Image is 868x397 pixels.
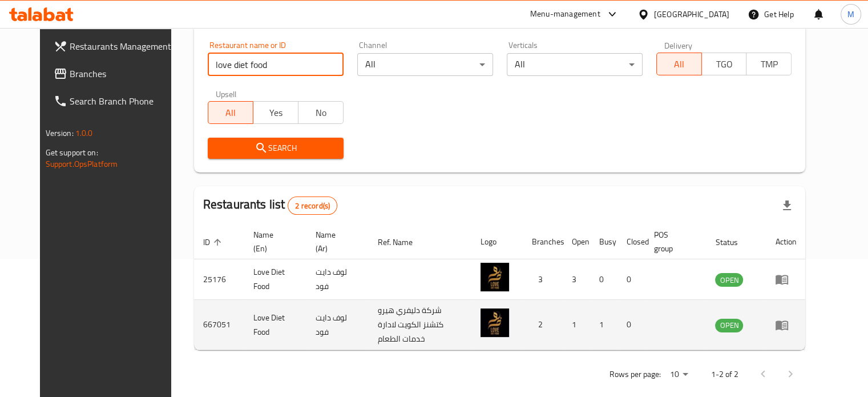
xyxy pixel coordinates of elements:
[710,367,738,382] p: 1-2 of 2
[715,319,743,332] div: OPEN
[701,53,747,75] button: TGO
[306,300,368,350] td: لوف دايت فود
[471,224,523,259] th: Logo
[306,259,368,300] td: لوف دايت فود
[194,224,806,350] table: enhanced table
[590,300,617,350] td: 1
[217,141,334,155] span: Search
[369,300,471,350] td: شركة دليفري هيرو كتشنز الكويت لادارة خدمات الطعام
[654,8,729,21] div: [GEOGRAPHIC_DATA]
[609,367,660,382] p: Rows per page:
[617,300,645,350] td: 0
[507,53,643,76] div: All
[656,53,702,75] button: All
[751,56,787,73] span: TMP
[665,366,692,383] div: Rows per page:
[357,53,493,76] div: All
[216,90,237,98] label: Upsell
[847,8,854,21] span: M
[194,259,244,300] td: 25176
[244,259,306,300] td: Love Diet Food
[715,319,743,332] span: OPEN
[617,224,645,259] th: Closed
[316,228,354,255] span: Name (Ar)
[70,39,176,53] span: Restaurants Management
[46,157,118,171] a: Support.OpsPlatform
[213,105,249,121] span: All
[563,259,590,300] td: 3
[715,273,743,287] div: OPEN
[664,41,693,49] label: Delivery
[775,272,796,286] div: Menu
[773,192,801,219] div: Export file
[194,300,244,350] td: 667051
[661,56,697,73] span: All
[208,53,344,76] input: Search for restaurant name or ID..
[258,105,294,121] span: Yes
[590,259,617,300] td: 0
[288,197,337,215] div: Total records count
[303,105,339,121] span: No
[775,318,796,332] div: Menu
[45,60,185,87] a: Branches
[378,235,427,249] span: Ref. Name
[253,101,298,124] button: Yes
[523,259,563,300] td: 3
[244,300,306,350] td: Love Diet Food
[46,126,74,141] span: Version:
[298,101,344,124] button: No
[563,224,590,259] th: Open
[523,224,563,259] th: Branches
[208,14,792,31] h2: Restaurant search
[523,300,563,350] td: 2
[288,200,337,211] span: 2 record(s)
[45,87,185,115] a: Search Branch Phone
[208,101,253,124] button: All
[203,235,225,249] span: ID
[715,235,752,249] span: Status
[654,228,693,255] span: POS group
[706,56,742,73] span: TGO
[563,300,590,350] td: 1
[203,196,337,215] h2: Restaurants list
[766,224,805,259] th: Action
[208,138,344,159] button: Search
[590,224,617,259] th: Busy
[481,308,509,337] img: Love Diet Food
[715,274,743,287] span: OPEN
[481,263,509,291] img: Love Diet Food
[70,67,176,81] span: Branches
[70,94,176,108] span: Search Branch Phone
[617,259,645,300] td: 0
[530,7,600,21] div: Menu-management
[45,33,185,60] a: Restaurants Management
[746,53,792,75] button: TMP
[253,228,293,255] span: Name (En)
[46,145,98,160] span: Get support on:
[75,126,93,141] span: 1.0.0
